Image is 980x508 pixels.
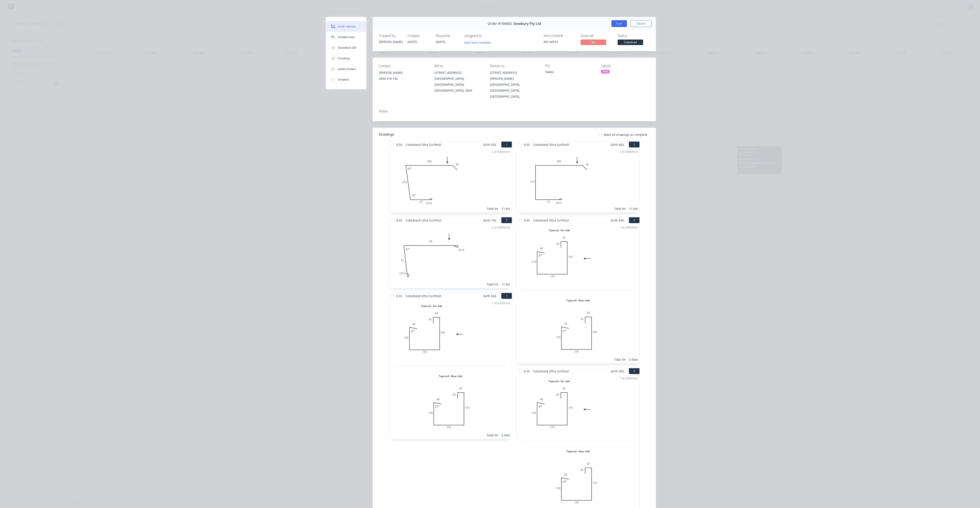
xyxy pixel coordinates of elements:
[490,70,539,99] div: [STREET_ADDRESS][PERSON_NAME][GEOGRAPHIC_DATA], [GEOGRAPHIC_DATA], [GEOGRAPHIC_DATA],
[379,70,428,83] div: [PERSON_NAME]0430 418 142
[629,217,640,223] button: 4
[619,376,638,380] div: 1 at 2400mm
[614,206,626,211] div: Total lm
[629,142,640,148] button: 2
[545,70,594,76] div: 94462
[604,132,647,137] span: Mark all drawings as complete
[501,282,510,287] div: 11.6m
[611,20,627,27] button: Close
[544,40,575,44] div: INV-40919
[434,64,483,68] div: Bill to
[531,217,571,223] span: Colorbond Ultra Surfmist
[492,225,510,230] div: 2 at 5800mm
[338,25,356,28] div: Order details
[522,142,531,148] span: 0.55
[618,40,643,45] span: Submitted
[326,21,366,32] button: Order details
[487,433,498,437] div: Total lm
[488,22,514,26] span: Order #194404 -
[601,70,610,74] div: 9AM
[436,34,459,38] div: Required
[581,34,612,38] div: Invoiced
[389,299,512,439] div: Tapered - Far side040125170165202087ºTapered - Near side040135170175202087º1 at 5950mmTotal lm5.95m
[618,34,650,38] div: Status
[501,142,512,148] button: 1
[326,43,366,53] button: Checklists 0/0
[629,368,640,374] button: 6
[501,206,510,211] div: 11.6m
[395,217,404,223] span: 0.55
[483,293,496,299] span: Girth 560
[531,142,571,148] span: Colorbond Ultra Surfmist
[389,148,512,213] div: 0CF15752152203087º92º2 at 5800mmTotal lm11.6m
[619,225,638,230] div: 1 at 5950mm
[338,67,356,71] div: Linked Orders
[379,64,428,68] div: Contact
[522,217,531,223] span: 0.55
[389,223,512,288] div: 0CF1575CF159087º2 at 5800mmTotal lm11.6m
[614,357,626,362] div: Total lm
[462,40,493,45] button: Add team member
[395,293,404,299] span: 0.55
[404,142,443,148] span: Colorbond Ultra Surfmist
[487,206,498,211] div: Total lm
[544,34,575,38] div: Xero Order #
[629,357,638,362] div: 5.95m
[404,293,443,299] span: Colorbond Ultra Surfmist
[501,293,512,299] button: 5
[338,46,356,50] div: Checklists 0/0
[545,64,594,68] div: PO
[326,64,366,74] button: Linked Orders
[611,368,624,374] span: Girth 560
[611,142,624,148] span: Girth 663
[517,148,640,213] div: 0CF1575213330302 at 5800mmTotal lm11.6m
[326,74,366,85] button: Timeline
[490,82,539,99] div: [GEOGRAPHIC_DATA], [GEOGRAPHIC_DATA], [GEOGRAPHIC_DATA],
[379,40,402,44] div: [PERSON_NAME]
[464,34,507,38] div: Assigned to
[434,70,483,76] div: [STREET_ADDRESS]
[619,149,638,154] div: 2 at 5800mm
[487,282,498,287] div: Total lm
[531,368,571,374] span: Colorbond Ultra Surfmist
[464,40,493,45] button: Add team member
[379,109,650,113] div: Notes
[326,32,366,43] button: Collaborate
[338,78,349,82] div: Timeline
[379,70,428,76] div: [PERSON_NAME]
[629,206,638,211] div: 11.6m
[379,76,428,82] div: 0430 418 142
[522,368,531,374] span: 0.55
[490,70,539,82] div: [STREET_ADDRESS][PERSON_NAME]
[407,34,431,38] div: Created
[601,64,650,68] div: Labels
[483,217,496,223] span: Girth 195
[407,40,417,44] span: [DATE]
[501,217,512,223] button: 3
[514,22,541,26] span: Dowbury Pty Ltd
[501,433,510,437] div: 5.95m
[379,132,394,137] div: Drawings
[492,149,510,154] div: 2 at 5800mm
[492,301,510,305] div: 1 at 5950mm
[404,217,443,223] span: Colorbond Ultra Surfmist
[338,35,355,39] div: Collaborate
[581,40,606,45] span: No
[483,142,496,148] span: Girth 555
[611,217,624,223] span: Girth 540
[379,34,402,38] div: Created by
[490,64,539,68] div: Deliver to
[436,40,445,44] span: [DATE]
[517,223,640,363] div: Tapered - Far side040115170155202087ºTapered - Near side040125170165202087º1 at 5950mmTotal lm5.95m
[618,40,643,46] button: Submitted
[338,57,349,60] div: Tracking
[395,142,404,148] span: 0.55
[630,20,652,27] button: Options
[326,53,366,64] button: Tracking
[434,70,483,94] div: [STREET_ADDRESS][GEOGRAPHIC_DATA], [GEOGRAPHIC_DATA], [GEOGRAPHIC_DATA], 4509
[434,76,483,94] div: [GEOGRAPHIC_DATA], [GEOGRAPHIC_DATA], [GEOGRAPHIC_DATA], 4509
